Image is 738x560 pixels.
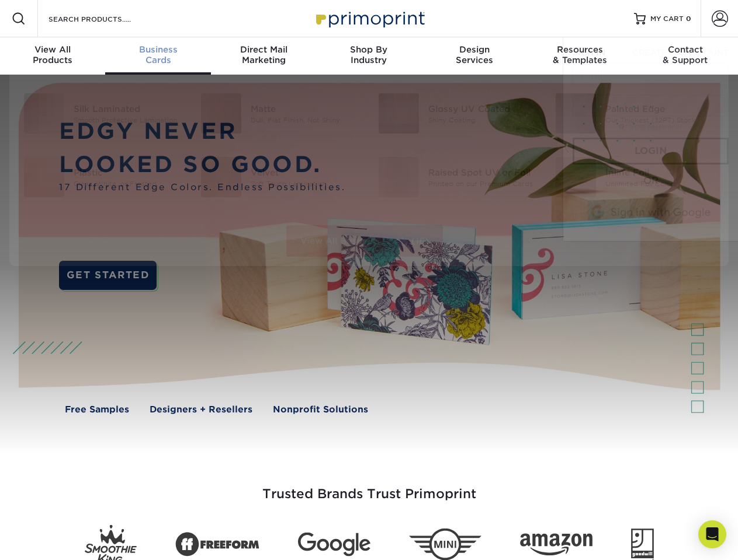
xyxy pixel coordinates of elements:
div: Matte [251,102,360,115]
a: View All Business Cards (16) [286,225,443,257]
img: Primoprint [311,6,428,31]
a: Painted Edge Business Cards Painted Edge Our Thickest (32PT) Stock [555,89,715,138]
a: Login [573,138,729,164]
img: Goodwill [631,528,654,560]
a: DesignServices [422,37,527,75]
img: Google [298,533,370,556]
div: Services [422,44,527,65]
div: Soft Touch Lamination [251,178,360,188]
a: Glossy UV Coated Business Cards Glossy UV Coated Shiny Coating [378,89,538,138]
div: Glossy UV Coated [428,102,538,115]
a: Raised Spot UV or Foil Business Cards Raised Spot UV or Foil Printed on our Premium Cards [378,152,538,202]
iframe: Google Customer Reviews [3,524,99,556]
span: Shop By [316,44,421,55]
span: Business [105,44,210,55]
span: 0 [686,15,691,23]
a: Silk Laminated Business Cards Silk Laminated Smooth Protective Lamination [23,89,183,138]
img: Velvet Business Cards [201,157,241,197]
div: Industry [316,44,421,65]
input: Email [573,63,729,85]
a: Direct MailMarketing [211,37,316,75]
a: Velvet Business Cards Velvet Soft Touch Lamination [200,152,360,202]
img: Painted Edge Business Cards [556,93,596,134]
img: Silk Laminated Business Cards [24,93,64,134]
img: Glossy UV Coated Business Cards [379,93,419,134]
a: Resources& Templates [527,37,632,75]
div: Cards [105,44,210,65]
span: Resources [527,44,632,55]
div: Velvet [251,166,360,178]
div: Clear, White, or Frosted [74,178,183,188]
a: Shop ByIndustry [316,37,421,75]
span: Design [422,44,527,55]
div: Marketing [211,44,316,65]
img: Matte Business Cards [201,93,241,134]
div: & Templates [527,44,632,65]
div: Smooth Protective Lamination [74,115,183,125]
h3: Trusted Brands Trust Primoprint [27,459,711,516]
img: Amazon [520,534,593,556]
a: Inline Foil Business Cards Inline Foil Unlimited Foil Colors [555,152,715,202]
span: SIGN IN [573,48,605,57]
input: SEARCH PRODUCTS..... [47,12,161,26]
div: Raised Spot UV or Foil [428,166,538,178]
div: Shiny Coating [428,115,538,125]
a: Plastic Business Cards Plastic Clear, White, or Frosted [23,152,183,202]
a: forgot password? [619,123,682,131]
span: CREATE AN ACCOUNT [632,48,729,57]
img: Inline Foil Business Cards [556,157,596,197]
span: Direct Mail [211,44,316,55]
img: Plastic Business Cards [24,157,64,197]
div: Plastic [74,166,183,178]
a: BusinessCards [105,37,210,75]
span: MY CART [650,14,684,24]
div: Silk Laminated [74,102,183,115]
div: Open Intercom Messenger [698,520,726,548]
div: Printed on our Premium Cards [428,178,538,188]
div: OR [573,174,729,188]
a: Matte Business Cards Matte Dull, Flat Finish, Not Shiny [200,89,360,138]
div: Dull, Flat Finish, Not Shiny [251,115,360,125]
img: Raised Spot UV or Foil Business Cards [379,157,419,197]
